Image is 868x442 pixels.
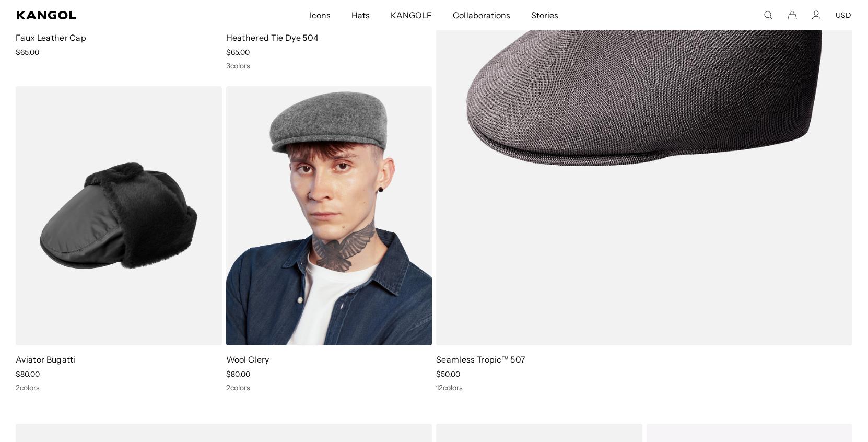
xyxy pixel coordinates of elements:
button: USD [836,10,851,20]
div: 2 colors [226,383,432,392]
span: $80.00 [226,369,250,379]
a: Kangol [17,11,205,19]
a: Wool Clery [226,354,269,365]
img: Aviator Bugatti [16,86,222,345]
summary: Search here [764,10,773,20]
button: Cart [788,10,797,20]
div: 3 colors [226,61,432,71]
span: $80.00 [16,369,40,379]
a: Aviator Bugatti [16,354,76,365]
a: Account [812,10,821,20]
div: 12 colors [436,383,852,392]
div: 2 colors [16,383,222,392]
a: Seamless Tropic™ 507 [436,354,525,365]
a: Faux Leather Cap [16,32,86,43]
span: $50.00 [436,369,460,379]
span: $65.00 [226,48,250,57]
a: Heathered Tie Dye 504 [226,32,319,43]
span: $65.00 [16,48,39,57]
img: Wool Clery [226,86,432,345]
